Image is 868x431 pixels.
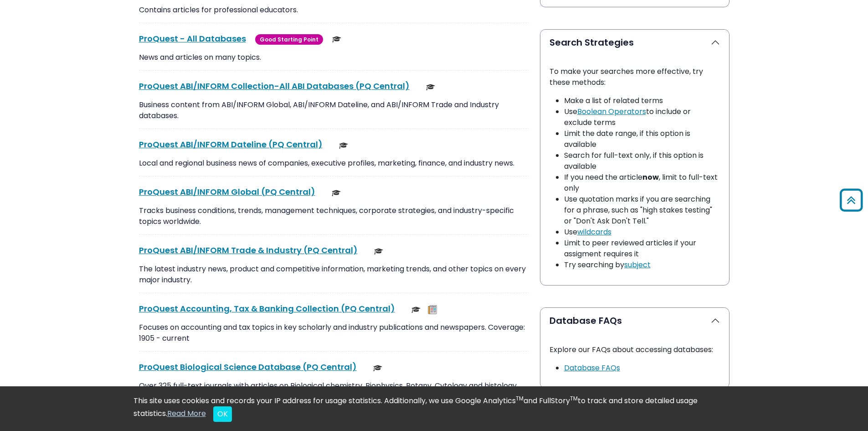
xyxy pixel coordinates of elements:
li: Use to include or exclude terms [564,106,720,128]
a: Boolean Operators [577,106,646,117]
a: ProQuest ABI/INFORM Dateline (PQ Central) [139,139,323,150]
li: Make a list of related terms [564,95,720,106]
button: Database FAQs [540,308,729,333]
span: Good Starting Point [255,34,323,45]
li: Try searching by [564,260,720,270]
li: Use [564,227,720,238]
li: Use quotation marks if you are searching for a phrase, such as "high stakes testing" or "Don't As... [564,194,720,227]
p: Over 325 full-text journals with articles on Biological chemistry, Biophysics, Botany, Cytology a... [139,380,529,402]
p: Explore our FAQs about accessing databases: [550,344,720,355]
sup: TM [570,395,578,402]
strong: now [642,172,659,182]
img: Scholarly or Peer Reviewed [332,188,341,197]
img: Scholarly or Peer Reviewed [373,363,382,373]
li: Limit to peer reviewed articles if your assigment requires it [564,238,720,260]
a: ProQuest ABI/INFORM Collection-All ABI Databases (PQ Central) [139,80,410,92]
a: ProQuest - All Databases [139,33,246,44]
a: ProQuest ABI/INFORM Global (PQ Central) [139,186,315,197]
p: Business content from ABI/INFORM Global, ABI/INFORM Dateline, and ABI/INFORM Trade and Industry d... [139,99,529,121]
a: Link opens in new window [564,363,620,373]
a: wildcards [577,227,611,237]
a: ProQuest Accounting, Tax & Banking Collection (PQ Central) [139,303,395,314]
p: The latest industry news, product and competitive information, marketing trends, and other topics... [139,264,529,286]
div: This site uses cookies and records your IP address for usage statistics. Additionally, we use Goo... [134,395,735,422]
img: Scholarly or Peer Reviewed [339,141,348,150]
img: Scholarly or Peer Reviewed [426,83,435,92]
img: Scholarly or Peer Reviewed [374,247,383,256]
a: ProQuest Biological Science Database (PQ Central) [139,361,357,373]
p: Local and regional business news of companies, executive profiles, marketing, finance, and indust... [139,158,529,169]
li: If you need the article , limit to full-text only [564,172,720,194]
a: Read More [167,408,206,419]
p: To make your searches more effective, try these methods: [550,66,720,88]
p: Tracks business conditions, trends, management techniques, corporate strategies, and industry-spe... [139,205,529,227]
a: ProQuest ABI/INFORM Trade & Industry (PQ Central) [139,244,358,256]
p: News and articles on many topics. [139,52,529,63]
button: Close [213,406,232,422]
a: Back to Top [837,192,866,208]
sup: TM [516,395,524,402]
a: subject [624,260,651,270]
p: Focuses on accounting and tax topics in key scholarly and industry publications and newspapers. C... [139,322,529,344]
p: Contains articles for professional educators. [139,5,529,16]
img: Scholarly or Peer Reviewed [332,35,341,44]
button: Search Strategies [540,30,729,55]
li: Search for full-text only, if this option is available [564,150,720,172]
li: Limit the date range, if this option is available [564,128,720,150]
img: Newspapers [428,305,437,314]
img: Scholarly or Peer Reviewed [411,305,421,314]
